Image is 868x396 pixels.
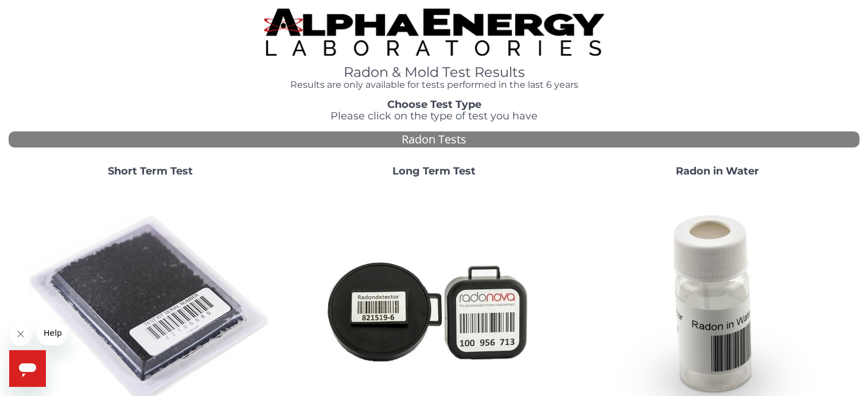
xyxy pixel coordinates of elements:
img: TightCrop.jpg [264,9,604,56]
strong: Long Term Test [392,165,476,177]
iframe: Close message [9,323,32,345]
strong: Short Term Test [108,165,193,177]
span: Please click on the type of test you have [330,110,538,122]
h4: Results are only available for tests performed in the last 6 years [264,80,604,90]
strong: Choose Test Type [387,98,481,111]
iframe: Message from company [37,320,67,345]
h1: Radon & Mold Test Results [264,65,604,80]
iframe: Button to launch messaging window [9,350,46,387]
div: Radon Tests [9,131,859,148]
strong: Radon in Water [676,165,759,177]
